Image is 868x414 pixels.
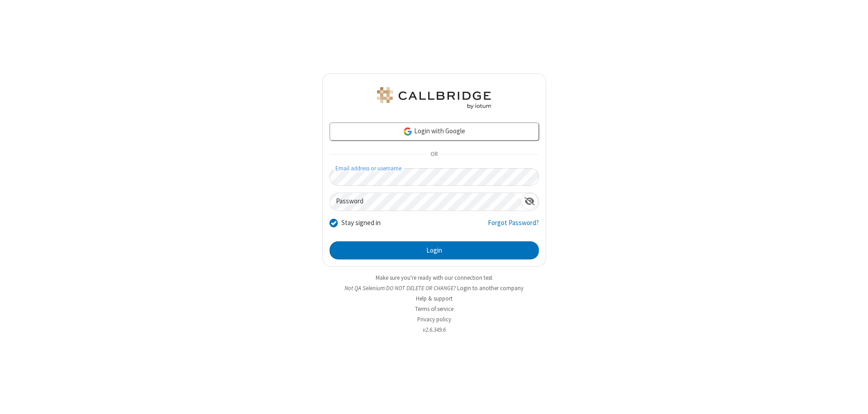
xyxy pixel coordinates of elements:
iframe: Chat [845,390,861,408]
label: Stay signed in [341,218,381,228]
button: Login [330,241,539,259]
div: Show password [521,193,538,210]
li: v2.6.349.6 [322,325,546,334]
a: Make sure you're ready with our connection test [376,274,492,282]
a: Help & support [416,295,453,302]
a: Terms of service [415,305,453,313]
span: OR [427,148,441,161]
a: Login with Google [330,122,539,141]
img: QA Selenium DO NOT DELETE OR CHANGE [375,87,493,109]
a: Forgot Password? [488,218,539,235]
input: Email address or username [330,168,539,186]
button: Login to another company [457,284,524,292]
li: Not QA Selenium DO NOT DELETE OR CHANGE? [322,284,546,292]
a: Privacy policy [417,315,451,323]
img: google-icon.png [403,127,413,136]
input: Password [330,193,521,211]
